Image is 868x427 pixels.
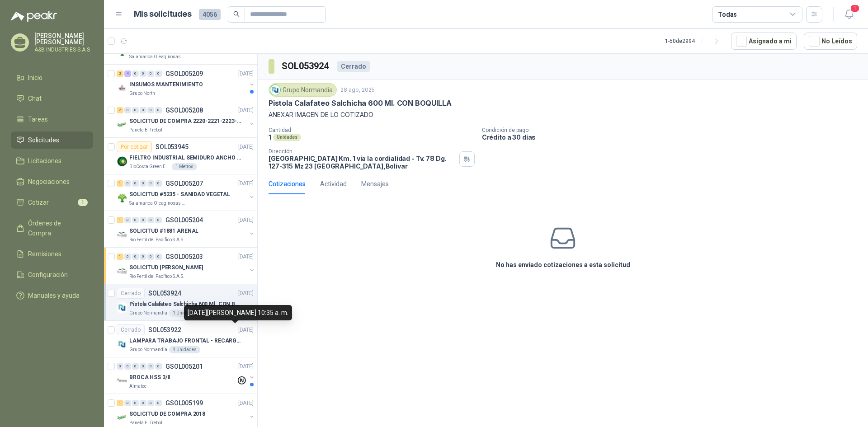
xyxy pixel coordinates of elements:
div: Cerrado [117,324,145,335]
div: Unidades [273,134,301,141]
p: SOL053945 [156,144,189,150]
img: Company Logo [117,412,127,423]
div: 0 [155,180,162,187]
span: Tareas [28,114,48,124]
p: BROCA HSS 3/8 [129,373,170,382]
a: Manuales y ayuda [11,287,93,304]
p: [DATE] [238,179,254,188]
p: Panela El Trébol [129,419,162,427]
a: CerradoSOL053924[DATE] Company LogoPistola Calafateo Salchicha 600 Ml. CON BOQUILLAGrupo Normandí... [104,284,257,321]
div: Cerrado [337,61,370,72]
div: 0 [140,217,146,223]
div: 0 [132,400,139,406]
a: Órdenes de Compra [11,215,93,242]
div: 1 Unidades [169,310,200,317]
p: SOLICITUD [PERSON_NAME] [129,263,203,272]
p: GSOL005203 [165,253,203,260]
div: Cotizaciones [269,179,306,189]
div: 0 [132,107,139,113]
div: 1 [117,180,123,187]
p: Grupo Normandía [129,346,167,353]
div: 0 [155,363,162,370]
a: Cotizar1 [11,194,93,211]
a: Chat [11,90,93,107]
a: Remisiones [11,245,93,263]
a: 1 0 0 0 0 0 GSOL005199[DATE] Company LogoSOLICITUD DE COMPRA 2018Panela El Trébol [117,398,255,427]
div: 0 [147,70,154,77]
div: 0 [124,363,131,370]
div: Grupo Normandía [269,83,337,97]
span: 1 [78,199,88,206]
button: 1 [841,6,857,23]
div: 0 [132,253,139,260]
a: Negociaciones [11,173,93,190]
p: Rio Fertil del Pacífico S.A.S. [129,236,184,244]
p: [DATE] [238,216,254,225]
div: 0 [147,253,154,260]
span: Configuración [28,270,68,280]
p: Pistola Calafateo Salchicha 600 Ml. CON BOQUILLA [129,300,242,309]
a: Por cotizarSOL053945[DATE] Company LogoFIELTRO INDUSTRIAL SEMIDURO ANCHO 25 MMBioCosta Green Ener... [104,138,257,174]
div: 1 Metros [172,163,197,170]
p: Cantidad [269,127,475,133]
div: 1 [117,217,123,223]
span: Chat [28,94,42,103]
img: Company Logo [117,302,127,313]
a: CerradoSOL053922[DATE] Company LogoLAMPARA TRABAJO FRONTAL - RECARGABLEGrupo Normandía4 Unidades [104,321,257,357]
div: Todas [718,9,737,19]
p: [PERSON_NAME] [PERSON_NAME] [34,33,93,45]
p: [DATE] [238,289,254,298]
p: GSOL005209 [165,70,203,77]
p: INSUMOS MANTENIMIENTO [129,80,203,89]
p: Crédito a 30 días [482,133,864,141]
p: Dirección [269,148,456,155]
span: Manuales y ayuda [28,291,80,300]
p: ANEXAR IMAGEN DE LO COTIZADO [269,110,857,120]
p: [GEOGRAPHIC_DATA] Km. 1 via la cordialidad - Tv. 78 Dg. 127-315 Mz 23 [GEOGRAPHIC_DATA] , Bolívar [269,155,456,170]
p: SOL053924 [148,290,181,296]
button: Asignado a mi [731,33,797,50]
p: 1 [269,133,271,141]
span: Solicitudes [28,135,59,145]
p: LAMPARA TRABAJO FRONTAL - RECARGABLE [129,337,242,345]
div: 0 [124,107,131,113]
p: [DATE] [238,106,254,115]
p: SOLICITUD DE COMPRA 2220-2221-2223-2224 [129,117,242,126]
a: 1 0 0 0 0 0 GSOL005207[DATE] Company LogoSOLICITUD #5235 - SANIDAD VEGETALSalamanca Oleaginosas SAS [117,178,255,207]
p: SOLICITUD #1881 ARENAL [129,227,198,235]
div: [DATE][PERSON_NAME] 10:35 a. m. [184,305,292,320]
div: 1 - 50 de 2994 [665,34,724,48]
img: Company Logo [117,339,127,350]
span: Negociaciones [28,177,70,187]
div: Actividad [320,179,347,189]
div: 7 [117,107,123,113]
img: Company Logo [270,85,280,95]
a: 1 0 0 0 0 0 GSOL005204[DATE] Company LogoSOLICITUD #1881 ARENALRio Fertil del Pacífico S.A.S. [117,215,255,244]
span: Remisiones [28,249,61,259]
div: 0 [140,400,146,406]
div: 4 Unidades [169,346,200,353]
div: 0 [147,400,154,406]
p: [DATE] [238,326,254,334]
div: 1 [117,400,123,406]
div: 0 [140,107,146,113]
img: Company Logo [117,266,127,277]
span: Licitaciones [28,156,61,166]
div: 2 [117,70,123,77]
a: Configuración [11,266,93,283]
span: Inicio [28,73,42,83]
div: 4 [124,70,131,77]
a: 7 0 0 0 0 0 GSOL005208[DATE] Company LogoSOLICITUD DE COMPRA 2220-2221-2223-2224Panela El Trébol [117,105,255,134]
p: GSOL005199 [165,400,203,406]
img: Company Logo [117,375,127,386]
img: Company Logo [117,156,127,167]
h1: Mis solicitudes [134,8,192,21]
div: 0 [155,217,162,223]
p: Grupo Normandía [129,310,167,317]
p: Panela El Trébol [129,127,162,134]
span: 4056 [199,9,221,20]
div: 0 [124,253,131,260]
div: 0 [147,180,154,187]
img: Logo peakr [11,11,57,22]
p: Salamanca Oleaginosas SAS [129,53,186,61]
